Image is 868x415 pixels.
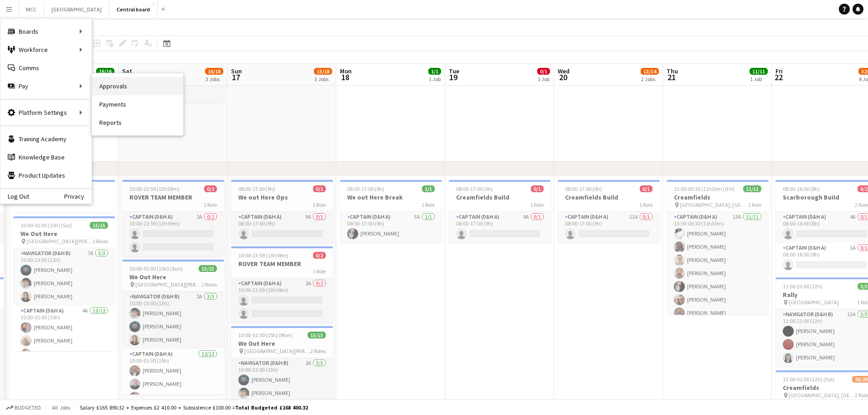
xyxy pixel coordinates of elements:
[13,248,115,306] app-card-role: Navigator (D&H B)7A3/310:00-23:00 (13h)[PERSON_NAME][PERSON_NAME][PERSON_NAME]
[122,292,224,349] app-card-role: Navigator (D&H B)2A3/310:00-23:00 (13h)[PERSON_NAME][PERSON_NAME][PERSON_NAME]
[15,405,41,411] span: Budgeted
[556,72,570,82] span: 20
[449,212,551,243] app-card-role: Captain (D&H A)9A0/108:00-17:00 (9h)
[0,193,29,200] a: Log Out
[665,72,678,82] span: 21
[340,193,442,201] h3: We out Here Break
[750,68,768,75] span: 11/11
[92,113,183,132] a: Reports
[667,212,769,375] app-card-role: Captain (D&H A)13A11/1113:00-00:30 (11h30m)[PERSON_NAME][PERSON_NAME][PERSON_NAME][PERSON_NAME][P...
[789,392,855,399] span: [GEOGRAPHIC_DATA], [GEOGRAPHIC_DATA]
[783,185,820,192] span: 08:00-16:00 (8h)
[231,278,333,323] app-card-role: Captain (D&H A)2A0/210:00-23:59 (13h59m)
[0,22,92,41] div: Boards
[64,193,92,200] a: Privacy
[231,246,333,323] app-job-card: 10:00-23:59 (13h59m)0/2ROVER TEAM MEMBER1 RoleCaptain (D&H A)2A0/210:00-23:59 (13h59m)
[92,95,183,113] a: Payments
[339,72,352,82] span: 18
[129,185,180,192] span: 10:00-23:59 (13h59m)
[122,273,224,281] h3: We Out Here
[21,222,72,229] span: 10:00-01:00 (15h) (Sat)
[743,185,761,192] span: 11/11
[639,201,652,208] span: 1 Role
[0,166,92,184] a: Product Updates
[122,212,224,256] app-card-role: Captain (D&H A)2A0/210:00-23:59 (13h59m)
[135,281,201,288] span: [GEOGRAPHIC_DATA][PERSON_NAME] [GEOGRAPHIC_DATA]
[641,76,658,82] div: 2 Jobs
[231,180,333,243] app-job-card: 08:00-17:00 (9h)0/1We out Here Ops1 RoleCaptain (D&H A)9A0/108:00-17:00 (9h)
[538,76,550,82] div: 1 Job
[0,59,92,77] a: Comms
[314,76,332,82] div: 3 Jobs
[429,76,441,82] div: 1 Job
[340,212,442,243] app-card-role: Captain (D&H A)5A1/108:00-17:00 (9h)[PERSON_NAME]
[0,130,92,148] a: Training Academy
[421,201,435,208] span: 1 Role
[558,180,660,243] app-job-card: 08:00-17:00 (9h)0/1Creamfields Build1 RoleCaptain (D&H A)11A0/108:00-17:00 (9h)
[558,67,570,75] span: Wed
[667,67,678,75] span: Thu
[205,76,223,82] div: 3 Jobs
[122,67,132,75] span: Sat
[231,67,242,75] span: Sun
[50,404,72,411] span: All jobs
[96,68,114,75] span: 16/16
[109,0,158,18] button: Central board
[122,193,224,201] h3: ROVER TEAM MEMBER
[314,68,332,75] span: 15/18
[90,222,108,229] span: 15/15
[447,72,459,82] span: 19
[428,68,441,75] span: 1/1
[750,76,767,82] div: 1 Job
[122,260,224,395] app-job-card: 10:00-01:00 (15h) (Sun)15/15We Out Here [GEOGRAPHIC_DATA][PERSON_NAME] [GEOGRAPHIC_DATA]2 RolesNa...
[0,103,92,122] div: Platform Settings
[238,332,293,338] span: 10:00-01:00 (15h) (Mon)
[122,180,224,256] app-job-card: 10:00-23:59 (13h59m)0/2ROVER TEAM MEMBER1 RoleCaptain (D&H A)2A0/210:00-23:59 (13h59m)
[199,265,217,272] span: 15/15
[674,185,734,192] span: 13:00-00:30 (11h30m) (Fri)
[565,185,602,192] span: 08:00-17:00 (9h)
[0,77,92,95] div: Pay
[774,72,783,82] span: 22
[640,185,652,192] span: 0/1
[26,238,92,245] span: [GEOGRAPHIC_DATA][PERSON_NAME] [GEOGRAPHIC_DATA]
[204,201,217,208] span: 1 Role
[231,193,333,201] h3: We out Here Ops
[201,281,217,288] span: 2 Roles
[340,67,352,75] span: Mon
[231,260,333,268] h3: ROVER TEAM MEMBER
[449,180,551,243] app-job-card: 08:00-17:00 (9h)0/1Creamfields Build1 RoleCaptain (D&H A)9A0/108:00-17:00 (9h)
[456,185,493,192] span: 08:00-17:00 (9h)
[340,180,442,243] app-job-card: 08:00-17:00 (9h)1/1We out Here Break1 RoleCaptain (D&H A)5A1/108:00-17:00 (9h)[PERSON_NAME]
[449,67,459,75] span: Tue
[313,185,326,192] span: 0/1
[783,376,835,383] span: 13:00-01:00 (12h) (Sat)
[347,185,384,192] span: 08:00-17:00 (9h)
[313,201,326,208] span: 1 Role
[310,348,326,354] span: 2 Roles
[13,216,115,351] app-job-card: 10:00-01:00 (15h) (Sat)15/15We Out Here [GEOGRAPHIC_DATA][PERSON_NAME] [GEOGRAPHIC_DATA]2 RolesNa...
[121,72,132,82] span: 16
[238,252,288,259] span: 10:00-23:59 (13h59m)
[204,185,217,192] span: 0/2
[789,299,839,306] span: [GEOGRAPHIC_DATA]
[230,72,242,82] span: 17
[231,339,333,348] h3: We Out Here
[667,193,769,201] h3: Creamfields
[92,77,183,95] a: Approvals
[537,68,550,75] span: 0/1
[205,68,223,75] span: 16/18
[641,68,659,75] span: 13/14
[235,404,308,411] span: Total Budgeted £168 400.32
[667,180,769,315] div: 13:00-00:30 (11h30m) (Fri)11/11Creamfields [GEOGRAPHIC_DATA], [GEOGRAPHIC_DATA]1 RoleCaptain (D&H...
[748,201,761,208] span: 1 Role
[92,238,108,245] span: 2 Roles
[44,0,109,18] button: [GEOGRAPHIC_DATA]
